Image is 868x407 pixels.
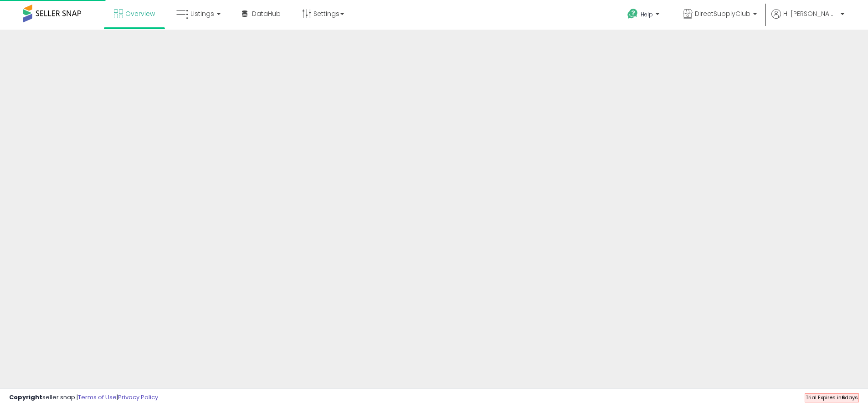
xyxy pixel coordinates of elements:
span: DirectSupplyClub [695,9,750,18]
span: Overview [125,9,155,18]
span: DataHub [252,9,281,18]
strong: Copyright [9,393,42,402]
span: Listings [190,9,214,18]
a: Help [620,1,668,30]
a: Hi [PERSON_NAME] [771,9,844,30]
span: Trial Expires in days [806,394,858,401]
span: Hi [PERSON_NAME] [783,9,838,18]
div: seller snap | | [9,393,158,402]
a: Terms of Use [78,393,117,402]
b: 6 [842,394,845,401]
span: Help [641,10,653,18]
i: Get Help [627,8,638,20]
a: Privacy Policy [118,393,158,402]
